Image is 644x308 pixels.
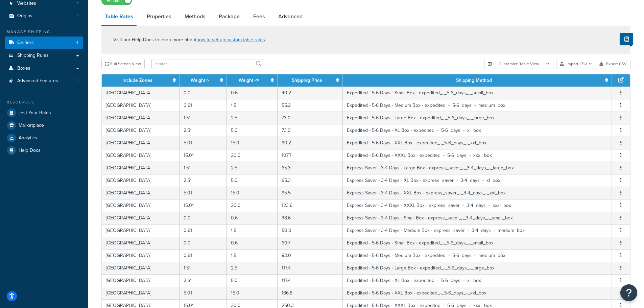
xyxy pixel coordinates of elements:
button: Show Help Docs [620,33,633,45]
td: 1.5 [227,224,278,237]
td: 2.51 [180,274,227,287]
a: Properties [143,8,174,25]
td: 0.6 [227,212,278,224]
td: Expedited - 5-6 Days - Large Box - expedited_-_5-6_days_-_large_box [343,262,612,274]
td: Expedited - 5-6 Days - Large Box - expedited_-_5-6_days_-_large_box [343,112,612,124]
td: [GEOGRAPHIC_DATA] [102,249,180,262]
td: 117.4 [278,262,342,274]
input: Search [151,59,264,69]
td: 107.7 [278,149,342,162]
a: Advanced Features1 [5,75,83,87]
a: Analytics [5,132,83,144]
td: Express Saver - 3-4 Days - XXL Box - express_saver_-_3-4_days_-_xxl_box [343,187,612,199]
td: 50.0 [278,224,342,237]
td: 65.3 [278,174,342,187]
td: 95.5 [278,187,342,199]
a: Fees [250,8,268,25]
span: Help Docs [19,148,41,153]
span: Boxes [17,66,30,71]
a: Methods [181,8,209,25]
a: Package [215,8,243,25]
td: [GEOGRAPHIC_DATA] [102,162,180,174]
span: 1 [77,13,78,19]
a: Boxes [5,62,83,75]
td: [GEOGRAPHIC_DATA] [102,124,180,137]
td: [GEOGRAPHIC_DATA] [102,262,180,274]
td: 0.0 [180,237,227,249]
td: Expedited - 5-6 Days - XXL Box - expedited_-_5-6_days_-_xxl_box [343,137,612,149]
td: Expedited - 5-6 Days - Medium Box - expedited_-_5-6_days_-_medium_box [343,99,612,112]
button: Full Screen View [101,59,145,69]
span: Origins [17,13,32,19]
td: 0.61 [180,99,227,112]
td: 65.3 [278,162,342,174]
td: 5.0 [227,124,278,137]
span: Carriers [17,40,34,46]
p: Visit our Help Docs to learn more about . [113,36,266,44]
td: Expedited - 5-6 Days - XXXL Box - expedited_-_5-6_days_-_xxxl_box [343,149,612,162]
td: Express Saver - 3-4 Days - XL Box - express_saver_-_3-4_days_-_xl_box [343,174,612,187]
td: 5.01 [180,187,227,199]
td: Express Saver - 3-4 Days - Medium Box - express_saver_-_3-4_days_-_medium_box [343,224,612,237]
td: 1.5 [227,99,278,112]
td: [GEOGRAPHIC_DATA] [102,212,180,224]
td: Expedited - 5-6 Days - XXL Box - expedited_-_5-6_days_-_xxl_box [343,287,612,299]
span: 1 [77,78,78,84]
td: 15.0 [227,287,278,299]
a: Marketplace [5,119,83,132]
td: [GEOGRAPHIC_DATA] [102,187,180,199]
td: 1.51 [180,262,227,274]
td: Express Saver - 3-4 Days - Large Box - express_saver_-_3-4_days_-_large_box [343,162,612,174]
td: 83.0 [278,249,342,262]
a: Weight > [191,77,209,84]
button: Import CSV [556,59,596,69]
td: Express Saver - 3-4 Days - Small Box - express_saver_-_3-4_days_-_small_box [343,212,612,224]
td: 73.0 [278,124,342,137]
td: 55.2 [278,99,342,112]
td: 1.5 [227,249,278,262]
td: 5.0 [227,274,278,287]
td: Express Saver - 3-4 Days - XXXL Box - express_saver_-_3-4_days_-_xxxl_box [343,199,612,212]
span: Shipping Rules [17,53,49,58]
td: 2.5 [227,112,278,124]
td: 15.0 [227,187,278,199]
td: 0.61 [180,249,227,262]
li: Carriers [5,37,83,49]
a: how to set up custom table rates [196,36,265,43]
td: 73.0 [278,112,342,124]
span: Marketplace [19,123,44,128]
a: Include Zones [122,77,152,84]
td: [GEOGRAPHIC_DATA] [102,174,180,187]
li: Origins [5,10,83,22]
td: [GEOGRAPHIC_DATA] [102,149,180,162]
a: Origins1 [5,10,83,22]
td: [GEOGRAPHIC_DATA] [102,137,180,149]
td: 5.01 [180,137,227,149]
td: [GEOGRAPHIC_DATA] [102,224,180,237]
td: [GEOGRAPHIC_DATA] [102,87,180,99]
a: Advanced [275,8,306,25]
a: Test Your Rates [5,107,83,119]
a: Shipping Price [292,77,322,84]
td: 0.0 [180,212,227,224]
td: 2.51 [180,174,227,187]
td: 15.01 [180,199,227,212]
td: [GEOGRAPHIC_DATA] [102,237,180,249]
td: 2.51 [180,124,227,137]
td: 20.0 [227,149,278,162]
td: 15.01 [180,149,227,162]
a: Help Docs [5,144,83,157]
a: Shipping Method [456,77,492,84]
td: 0.61 [180,224,227,237]
td: [GEOGRAPHIC_DATA] [102,274,180,287]
td: 2.5 [227,162,278,174]
td: 2.5 [227,262,278,274]
button: Export CSV [596,59,630,69]
a: Shipping Rules [5,49,83,62]
td: 186.8 [278,287,342,299]
td: 38.6 [278,212,342,224]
